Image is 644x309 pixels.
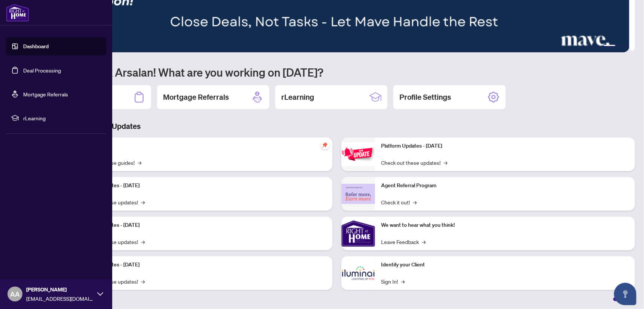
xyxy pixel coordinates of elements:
[341,142,375,166] img: Platform Updates - June 23, 2025
[614,283,637,305] button: Open asap
[79,142,326,150] p: Self-Help
[592,45,595,48] button: 2
[79,182,326,190] p: Platform Updates - [DATE]
[422,238,426,246] span: →
[381,221,629,229] p: We want to hear what you think!
[381,198,417,206] a: Check it out!→
[381,261,629,269] p: Identify your Client
[141,277,145,285] span: →
[381,277,405,285] a: Sign In!→
[381,182,629,190] p: Agent Referral Program
[413,198,417,206] span: →
[401,277,405,285] span: →
[341,256,375,290] img: Identify your Client
[598,45,601,48] button: 3
[619,45,622,48] button: 5
[604,45,616,48] button: 4
[341,184,375,204] img: Agent Referral Program
[163,92,229,102] h2: Mortgage Referrals
[23,43,49,50] a: Dashboard
[23,91,68,98] a: Mortgage Referrals
[39,121,635,132] h3: Brokerage & Industry Updates
[141,238,145,246] span: →
[586,45,589,48] button: 1
[321,140,329,149] span: pushpin
[23,114,101,122] span: rLearning
[10,289,20,299] span: AA
[141,198,145,206] span: →
[381,238,426,246] a: Leave Feedback→
[23,67,61,74] a: Deal Processing
[381,158,447,167] a: Check out these updates!→
[381,142,629,150] p: Platform Updates - [DATE]
[26,285,93,294] span: [PERSON_NAME]
[39,65,635,79] h1: Welcome back Arsalan! What are you working on [DATE]?
[79,261,326,269] p: Platform Updates - [DATE]
[625,45,628,48] button: 6
[138,158,141,167] span: →
[444,158,447,167] span: →
[6,4,29,22] img: logo
[26,294,93,303] span: [EMAIL_ADDRESS][DOMAIN_NAME]
[79,221,326,229] p: Platform Updates - [DATE]
[341,217,375,250] img: We want to hear what you think!
[281,92,314,102] h2: rLearning
[399,92,451,102] h2: Profile Settings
